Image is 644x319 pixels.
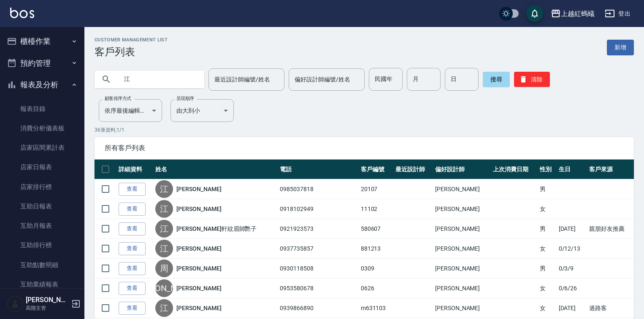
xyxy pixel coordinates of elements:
[607,40,634,55] a: 新增
[359,259,393,278] td: 0309
[176,264,221,273] a: [PERSON_NAME]
[3,52,81,74] button: 預約管理
[3,74,81,96] button: 報表及分析
[359,179,393,199] td: 20107
[95,126,634,134] p: 36 筆資料, 1 / 1
[95,37,168,43] h2: Customer Management List
[433,239,491,259] td: [PERSON_NAME]
[483,72,510,87] button: 搜尋
[393,159,433,179] th: 最近設計師
[538,219,557,239] td: 男
[601,6,634,22] button: 登出
[155,220,173,238] div: 江
[118,68,198,91] input: 搜尋關鍵字
[3,235,81,255] a: 互助排行榜
[176,284,221,292] a: [PERSON_NAME]
[119,203,146,216] a: 查看
[526,5,543,22] button: save
[278,278,358,298] td: 0953580678
[170,99,234,122] div: 由大到小
[116,159,153,179] th: 詳細資料
[538,159,557,179] th: 性別
[557,159,587,179] th: 生日
[3,216,81,235] a: 互助月報表
[433,278,491,298] td: [PERSON_NAME]
[99,99,162,122] div: 依序最後編輯時間
[119,282,146,295] a: 查看
[433,179,491,199] td: [PERSON_NAME]
[278,298,358,318] td: 0939866890
[547,5,598,22] button: 上越紅螞蟻
[278,239,358,259] td: 0937735857
[538,179,557,199] td: 男
[278,179,358,199] td: 0985037818
[3,99,81,119] a: 報表目錄
[176,244,221,253] a: [PERSON_NAME]
[10,8,34,18] img: Logo
[119,302,146,315] a: 查看
[359,219,393,239] td: 580607
[538,239,557,259] td: 女
[3,197,81,216] a: 互助日報表
[433,219,491,239] td: [PERSON_NAME]
[95,46,168,58] h3: 客戶列表
[278,259,358,278] td: 0930118508
[557,278,587,298] td: 0/6/26
[587,159,634,179] th: 客戶來源
[3,138,81,157] a: 店家區間累計表
[538,298,557,318] td: 女
[587,219,634,239] td: 親朋好友推薦
[491,159,538,179] th: 上次消費日期
[7,295,24,312] img: Person
[514,72,550,87] button: 清除
[176,224,257,233] a: [PERSON_NAME]軒紋眉師艷子
[359,199,393,219] td: 11102
[155,279,173,297] div: [PERSON_NAME]
[538,259,557,278] td: 男
[176,205,221,213] a: [PERSON_NAME]
[359,298,393,318] td: m631103
[155,200,173,218] div: 江
[3,177,81,197] a: 店家排行榜
[359,278,393,298] td: 0626
[176,95,194,102] label: 呈現順序
[119,222,146,235] a: 查看
[557,219,587,239] td: [DATE]
[359,159,393,179] th: 客戶編號
[26,296,69,304] h5: [PERSON_NAME]
[105,144,624,152] span: 所有客戶列表
[3,157,81,177] a: 店家日報表
[433,159,491,179] th: 偏好設計師
[153,159,278,179] th: 姓名
[26,304,69,312] p: 高階主管
[119,242,146,255] a: 查看
[119,262,146,275] a: 查看
[433,199,491,219] td: [PERSON_NAME]
[278,159,358,179] th: 電話
[155,180,173,198] div: 江
[557,259,587,278] td: 0/3/9
[3,119,81,138] a: 消費分析儀表板
[278,199,358,219] td: 0918102949
[155,299,173,317] div: 江
[561,8,595,19] div: 上越紅螞蟻
[3,275,81,294] a: 互助業績報表
[278,219,358,239] td: 0921923573
[3,255,81,275] a: 互助點數明細
[105,95,131,102] label: 顧客排序方式
[119,183,146,196] a: 查看
[557,298,587,318] td: [DATE]
[538,199,557,219] td: 女
[176,185,221,193] a: [PERSON_NAME]
[587,298,634,318] td: 過路客
[557,239,587,259] td: 0/12/13
[155,260,173,277] div: 周
[3,30,81,52] button: 櫃檯作業
[433,259,491,278] td: [PERSON_NAME]
[359,239,393,259] td: 881213
[538,278,557,298] td: 女
[433,298,491,318] td: [PERSON_NAME]
[155,240,173,257] div: 江
[176,304,221,312] a: [PERSON_NAME]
